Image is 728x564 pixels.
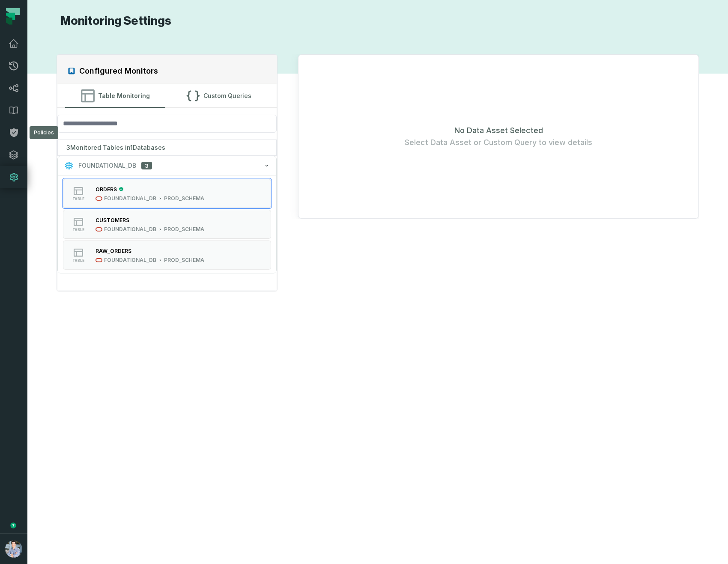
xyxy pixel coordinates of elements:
[58,156,277,175] button: FOUNDATIONAL_DB3
[104,195,156,202] div: FOUNDATIONAL_DB
[95,186,117,193] div: ORDERS
[57,140,277,156] div: 3 Monitored Tables in 1 Databases
[72,228,84,232] span: table
[104,226,156,233] div: FOUNDATIONAL_DB
[57,14,171,29] h1: Monitoring Settings
[164,257,204,264] div: PROD_SCHEMA
[104,257,156,264] div: FOUNDATIONAL_DB
[79,65,158,77] h2: Configured Monitors
[169,84,269,107] button: Custom Queries
[95,217,129,223] div: CUSTOMERS
[9,522,17,529] div: Tooltip anchor
[63,179,272,208] button: tableFOUNDATIONAL_DBPROD_SCHEMA
[117,187,124,192] div: Certified
[141,162,152,170] span: 3
[58,175,277,273] div: FOUNDATIONAL_DB3
[164,226,204,233] div: PROD_SCHEMA
[405,137,592,148] span: Select Data Asset or Custom Query to view details
[164,195,204,202] div: PROD_SCHEMA
[5,540,22,558] img: avatar of Alon Nafta
[65,84,165,107] button: Table Monitoring
[95,248,131,254] div: RAW_ORDERS
[454,125,543,137] span: No Data Asset Selected
[63,210,272,239] button: tableFOUNDATIONAL_DBPROD_SCHEMA
[72,258,84,263] span: table
[78,161,136,170] span: FOUNDATIONAL_DB
[30,126,58,139] div: Policies
[63,240,272,270] button: tableFOUNDATIONAL_DBPROD_SCHEMA
[72,197,84,201] span: table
